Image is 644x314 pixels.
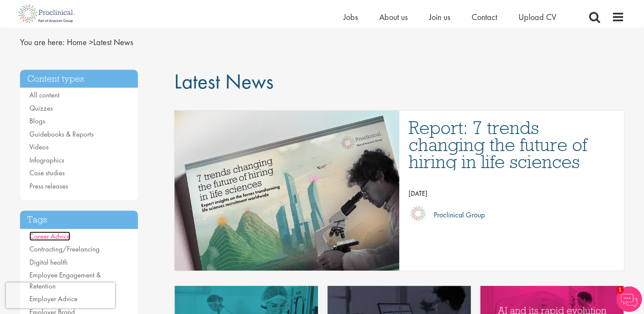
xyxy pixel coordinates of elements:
a: Employee Engagement & Retention [29,270,101,291]
a: Proclinical Group Proclinical Group [409,204,615,226]
h3: Tags [20,211,138,229]
h3: Content types [20,70,138,88]
a: All content [29,90,60,100]
span: You are here: [20,37,65,48]
a: Career Advice [29,231,70,241]
a: About us [379,11,408,23]
a: Infographics [29,155,64,165]
a: Blogs [29,116,45,126]
span: 1 [616,286,624,294]
a: Report: 7 trends changing the future of hiring in life sciences [409,119,615,170]
span: Latest News [67,37,133,48]
span: Latest News [174,68,274,95]
a: Guidebooks & Reports [29,129,94,139]
a: Link to a post [175,111,399,271]
span: > [89,37,93,48]
a: breadcrumb link to Home [67,37,87,48]
a: Join us [429,11,450,23]
a: Videos [29,142,49,151]
a: Jobs [343,11,358,23]
a: Press releases [29,181,68,191]
img: Proclinical Group [409,204,427,223]
a: Upload CV [518,11,556,23]
p: Proclinical Group [427,208,485,221]
img: Proclinical: Life sciences hiring trends report 2025 [145,111,429,271]
a: Quizzes [29,103,53,113]
a: Case studies [29,168,65,177]
a: Digital health [29,257,68,267]
iframe: reCAPTCHA [6,283,115,308]
a: Contracting/Freelancing [29,244,100,254]
img: Chatbot [616,286,642,312]
a: Contact [472,11,497,23]
p: [DATE] [409,187,615,200]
